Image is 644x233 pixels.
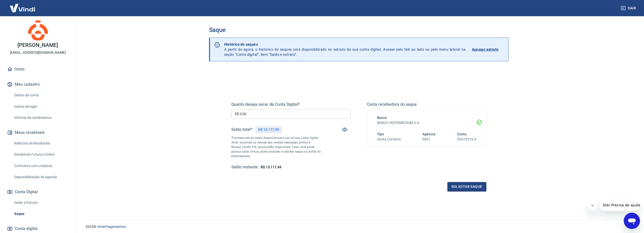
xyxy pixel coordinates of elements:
a: Dados da conta [12,90,70,100]
a: Contratos com credores [12,161,70,171]
button: Sair [620,4,638,13]
p: Histórico de saques [224,42,466,47]
h5: Conta recebedora do saque [367,102,486,107]
iframe: Fechar mensagem [588,201,598,211]
button: Meu cadastro [6,79,70,90]
a: Acessar extrato [472,42,504,57]
a: Informe de rendimentos [12,113,70,123]
span: Conta digital [15,225,37,232]
span: Banco [377,116,387,120]
span: Tipo [377,132,384,136]
img: Vindi [6,0,39,16]
span: Conta [457,132,467,136]
a: Início [6,64,70,75]
a: Relatório de Recebíveis [12,138,70,149]
h6: BANCO INTERMEDIUM S.A. [377,120,476,126]
iframe: Mensagem da empresa [600,200,640,211]
span: R$ 13.117,49 [261,165,281,169]
a: Disponibilização de agenda [12,172,70,182]
p: R$ 13.117,49 [258,127,279,132]
h5: Quanto deseja sacar da Conta Digital? [231,102,351,107]
h6: Conta Corrente [377,137,401,142]
h6: 0001 [422,137,435,142]
span: Olá! Precisa de ajuda? [3,4,43,8]
h5: Saldo restante: [231,165,259,170]
button: Conta Digital [6,186,70,198]
p: 2025 © [86,224,632,229]
span: Agência [422,132,435,136]
h3: Saque [209,26,509,33]
p: *Corresponde ao saldo disponível para uso na sua Conta Digital Vindi. Incluindo os valores das ve... [231,136,321,158]
p: [PERSON_NAME] [17,43,58,48]
img: 58b5854c-8c57-495e-9e8e-ff13dd1c1863.jpeg [28,20,48,41]
button: Solicitar saque [447,182,486,191]
a: Saque [12,209,70,219]
h5: Saldo total*: [231,127,253,132]
p: Acessar extrato [472,47,499,52]
a: Vindi Pagamentos [97,225,126,229]
h6: 30473316-4 [457,137,476,142]
iframe: Botão para abrir a janela de mensagens [624,213,640,229]
a: Saldo e Extrato [12,198,70,208]
p: A partir de agora, o histórico de saques será disponibilizado no extrato da sua conta digital. Ac... [224,42,466,57]
a: Recebíveis Futuros Online [12,149,70,160]
p: [EMAIL_ADDRESS][DOMAIN_NAME] [10,50,66,55]
button: Meus recebíveis [6,127,70,138]
a: Dados de login [12,101,70,112]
